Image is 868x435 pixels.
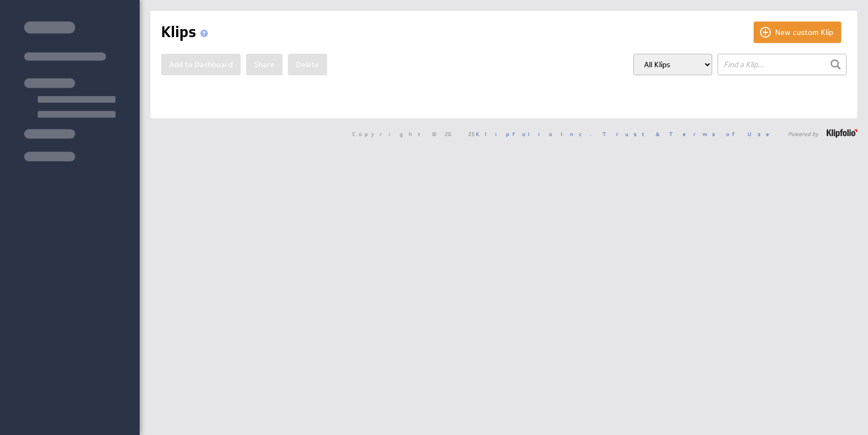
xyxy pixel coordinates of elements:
input: Find a Klip... [718,54,847,75]
a: Klipfolio Inc. [476,130,591,138]
img: logo-footer.png [827,129,857,138]
button: Share [246,54,283,75]
span: Copyright © 2025 [352,131,591,137]
h1: Klips [161,22,212,43]
img: skeleton-sidenav.svg [24,22,115,161]
a: Trust & Terms of Use [603,130,777,138]
button: Delete [288,54,327,75]
span: Powered by [788,131,819,137]
button: New custom Klip [754,22,841,43]
button: Add to Dashboard [161,54,241,75]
